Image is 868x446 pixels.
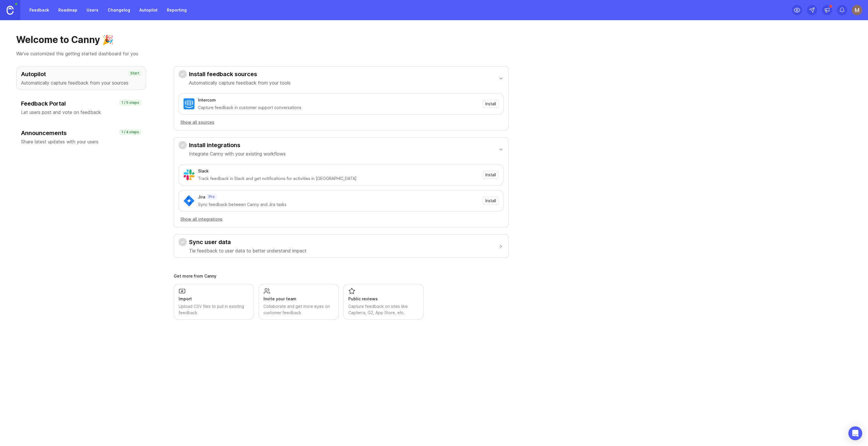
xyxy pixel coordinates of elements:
button: Feedback PortalLet users post and vote on feedback1 / 5 steps [16,96,146,119]
h3: Feedback Portal [21,100,141,108]
h3: Install feedback sources [189,70,291,78]
p: Automatically capture feedback from your tools [189,79,291,86]
a: Invite your teamCollaborate and get more eyes on customer feedback [259,284,339,320]
h1: Welcome to Canny 🎉 [16,34,852,46]
button: Install feedback sourcesAutomatically capture feedback from your tools [179,67,504,90]
p: Start [130,71,139,76]
h3: Autopilot [21,70,141,78]
img: Jira [184,195,194,206]
a: Roadmap [55,5,81,15]
div: Intercom [198,97,216,103]
button: Sync user dataTie feedback to user data to better understand impact [179,235,504,258]
button: AnnouncementsShare latest updates with your users1 / 4 steps [16,125,146,149]
a: Public reviewsCapture feedback on sites like Capterra, G2, App Store, etc. [343,284,424,320]
div: Upload CSV files to pull in existing feedback [179,303,249,316]
button: Show all sources [179,119,216,125]
span: Install [485,172,496,178]
p: 1 / 4 steps [121,130,139,134]
p: We've customized this getting started dashboard for you [16,50,852,57]
a: Users [83,5,102,15]
div: Public reviews [348,296,419,302]
p: Tie feedback to user data to better understand impact [189,247,306,254]
h3: Install integrations [189,141,286,149]
h3: Sync user data [189,238,306,246]
span: Install [485,101,496,107]
div: Capture feedback in customer support conversations [198,104,479,111]
div: Get more from Canny [174,274,508,278]
p: Let users post and vote on feedback [21,109,141,116]
div: Open Intercom Messenger [848,426,862,440]
div: Slack [198,168,209,174]
a: Show all integrations [179,216,504,222]
button: Install integrationsIntegrate Canny with your existing workflows [179,138,504,161]
button: Install [483,171,499,179]
span: Install [485,198,496,204]
a: Show all sources [179,119,504,125]
button: Install [483,197,499,205]
a: Reporting [163,5,190,15]
div: Install feedback sourcesAutomatically capture feedback from your tools [179,90,504,130]
div: Capture feedback on sites like Capterra, G2, App Store, etc. [348,303,419,316]
div: Sync feedback between Canny and Jira tasks [198,201,479,208]
p: Share latest updates with your users [21,138,141,145]
a: Autopilot [136,5,161,15]
a: ImportUpload CSV files to pull in existing feedback [174,284,254,320]
p: 1 / 5 steps [121,100,139,105]
button: AutopilotAutomatically capture feedback from your sourcesStart [16,66,146,90]
img: Slack [184,169,194,180]
div: Track feedback in Slack and get notifications for activities in [GEOGRAPHIC_DATA] [198,175,479,182]
p: Integrate Canny with your existing workflows [189,150,286,157]
button: Show all integrations [179,216,224,222]
a: Feedback [26,5,53,15]
p: Pro [209,194,215,199]
img: Mauricio André Cinelli [852,5,862,15]
div: Import [179,296,249,302]
div: Jira [198,194,205,200]
div: Collaborate and get more eyes on customer feedback [263,303,334,316]
div: Invite your team [263,296,334,302]
a: Changelog [104,5,134,15]
p: Automatically capture feedback from your sources [21,79,141,86]
h3: Announcements [21,129,141,137]
img: Intercom [184,98,194,109]
img: Canny Home [7,6,14,15]
div: Install integrationsIntegrate Canny with your existing workflows [179,161,504,227]
button: Install [483,100,499,108]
